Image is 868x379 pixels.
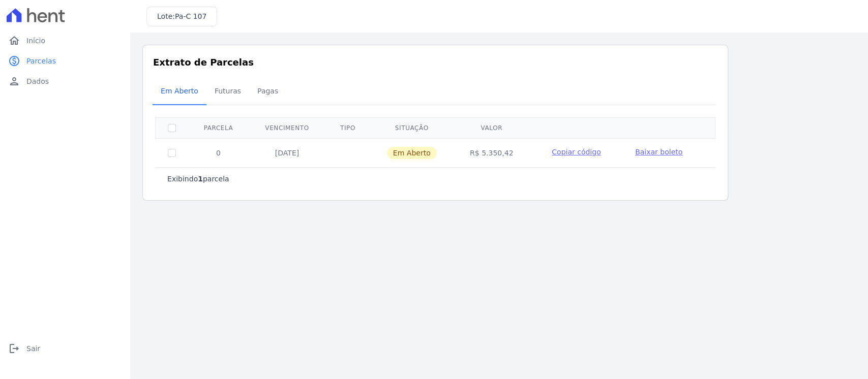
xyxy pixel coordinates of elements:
[249,79,286,105] a: Pagas
[251,81,284,101] span: Pagas
[175,12,206,20] span: Pa-C 107
[208,81,247,101] span: Futuras
[26,56,56,66] span: Parcelas
[4,51,126,71] a: paidParcelas
[370,117,454,138] th: Situação
[26,36,45,46] span: Início
[635,148,682,156] span: Baixar boleto
[8,35,20,47] i: home
[8,342,20,355] i: logout
[26,343,40,354] span: Sair
[153,55,717,69] h3: Extrato de Parcelas
[167,174,229,184] p: Exibindo parcela
[153,79,206,105] a: Em Aberto
[4,71,126,91] a: personDados
[387,147,437,159] span: Em Aberto
[26,76,49,86] span: Dados
[4,338,126,359] a: logoutSair
[157,11,206,22] h3: Lote:
[206,79,249,105] a: Futuras
[198,175,203,183] b: 1
[454,138,530,167] td: R$ 5.350,42
[4,30,126,51] a: homeInício
[635,147,682,157] a: Baixar boleto
[188,117,249,138] th: Parcela
[454,117,530,138] th: Valor
[188,138,249,167] td: 0
[249,117,325,138] th: Vencimento
[325,117,370,138] th: Tipo
[8,75,20,87] i: person
[249,138,325,167] td: [DATE]
[542,147,611,157] button: Copiar código
[8,55,20,67] i: paid
[552,148,601,156] span: Copiar código
[155,81,204,101] span: Em Aberto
